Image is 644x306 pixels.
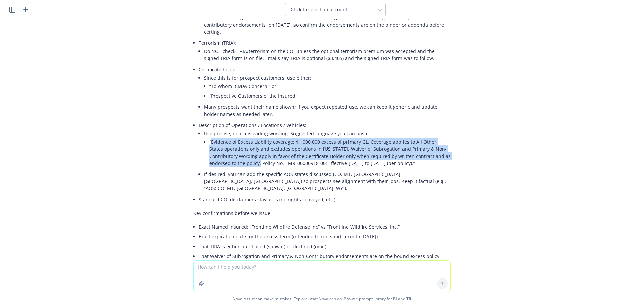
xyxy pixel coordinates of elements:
li: “To Whom It May Concern,” or [209,81,451,91]
li: Exact Named Insured: “Frontline Wildfire Defense Inc” vs “Frontline Wildfire Services, Inc.” [199,222,451,232]
li: Many prospects want their name shown; if you expect repeated use, we can keep it generic and upda... [204,102,451,119]
li: That Waiver of Subrogation and Primary & Non-Contributory endorsements are on the bound excess po... [199,251,451,268]
li: “Evidence of Excess Liability coverage: $1,000,000 excess of primary GL. Coverage applies to All ... [209,137,451,168]
li: “Prospective Customers of the Insured” [209,91,451,101]
li: That TRIA is either purchased (show it) or declined (omit). [199,242,451,251]
li: Terrorism (TRIA): [199,38,451,64]
li: Do NOT check TRIA/terrorism on the COI unless the optional terrorism premium was accepted and the... [204,46,451,63]
a: TR [406,296,411,302]
li: Use precise, non-misleading wording. Suggested language you can paste: [204,129,451,169]
li: Since this is for prospect customers, use either: [204,73,451,102]
li: Exact expiration date for the excess term (intended to run short-term to [DATE]). [199,232,451,242]
li: If desired, you can add the specific AOS states discussed (CO, MT, [GEOGRAPHIC_DATA], [GEOGRAPHIC... [204,169,451,193]
a: BI [393,296,397,302]
button: Click to select an account [285,3,386,16]
p: Key confirmations before we issue [193,210,451,217]
span: Nova Assist can make mistakes. Explore what Nova can do: Browse prompt library for and [3,292,641,306]
li: Standard COI disclaimers stay as-is (no rights conveyed, etc.). [199,194,451,204]
li: Certificate holder: [199,64,451,120]
li: Description of Operations / Locations / Vehicles: [199,120,451,194]
span: Click to select an account [291,6,347,13]
li: Action: Only show these if they are included/authorized on the bound policy. The emails indicate ... [204,6,451,37]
